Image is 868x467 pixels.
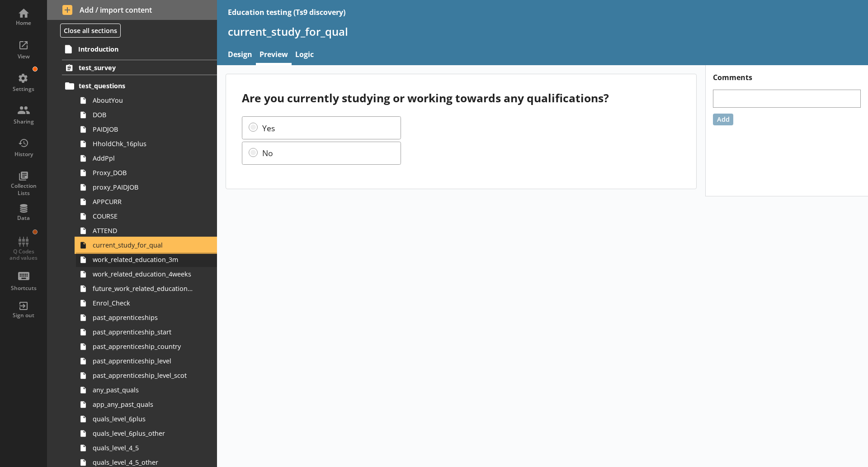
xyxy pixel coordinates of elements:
a: test_questions [62,79,217,93]
span: HholdChk_16plus [93,139,193,148]
a: past_apprenticeship_country [76,339,217,354]
div: Education testing (Ts9 discovery) [228,7,345,17]
span: current_study_for_qual [93,241,193,249]
h1: Comments [706,65,868,82]
a: future_work_related_education_3m [76,281,217,296]
a: PAIDJOB [76,122,217,137]
a: current_study_for_qual [76,238,217,253]
span: COURSE [93,212,193,220]
h1: current_study_for_qual [228,24,857,38]
a: past_apprenticeship_start [76,325,217,339]
span: Proxy_DOB [93,168,193,177]
span: AddPpl [93,154,193,162]
span: quals_level_6plus [93,415,193,423]
a: test_survey [62,60,217,75]
div: Are you currently studying or working towards any qualifications? [242,91,680,105]
div: Settings [8,86,39,93]
a: work_related_education_4weeks [76,267,217,281]
button: Close all sections [60,24,121,38]
a: Introduction [61,42,217,56]
a: Enrol_Check [76,296,217,310]
a: ATTEND [76,224,217,238]
a: quals_level_6plus_other [76,426,217,441]
div: Shortcuts [8,285,39,292]
span: any_past_quals [93,386,193,394]
a: Preview [256,46,292,65]
a: past_apprenticeships [76,310,217,325]
div: Data [8,214,39,222]
a: HholdChk_16plus [76,137,217,151]
span: DOB [93,110,193,119]
a: any_past_quals [76,383,217,397]
a: proxy_PAIDJOB [76,180,217,195]
div: Sharing [8,118,39,125]
a: COURSE [76,209,217,224]
span: past_apprenticeships [93,313,193,322]
span: test_questions [79,81,190,90]
span: Add / import content [62,5,202,15]
div: History [8,151,39,158]
span: Introduction [78,45,190,53]
div: Sign out [8,312,39,319]
span: past_apprenticeship_start [93,328,193,336]
a: app_any_past_quals [76,397,217,412]
a: Design [224,46,256,65]
span: past_apprenticeship_country [93,342,193,351]
span: ATTEND [93,226,193,235]
span: quals_level_4_5 [93,443,193,452]
span: quals_level_6plus_other [93,429,193,438]
span: work_related_education_3m [93,255,193,264]
span: proxy_PAIDJOB [93,183,193,191]
a: quals_level_6plus [76,412,217,426]
span: PAIDJOB [93,125,193,133]
span: Enrol_Check [93,299,193,307]
a: AboutYou [76,93,217,108]
span: APPCURR [93,197,193,206]
a: past_apprenticeship_level [76,354,217,368]
div: View [8,53,39,60]
div: Home [8,19,39,27]
a: quals_level_4_5 [76,441,217,455]
span: quals_level_4_5_other [93,458,193,467]
a: AddPpl [76,151,217,166]
a: work_related_education_3m [76,253,217,267]
span: app_any_past_quals [93,400,193,409]
a: Proxy_DOB [76,166,217,180]
span: future_work_related_education_3m [93,284,193,293]
a: past_apprenticeship_level_scot [76,368,217,383]
span: past_apprenticeship_level [93,357,193,365]
span: past_apprenticeship_level_scot [93,371,193,380]
a: DOB [76,108,217,122]
span: work_related_education_4weeks [93,270,193,278]
div: Collection Lists [8,182,39,196]
a: APPCURR [76,195,217,209]
span: AboutYou [93,96,193,105]
span: test_survey [79,63,190,72]
a: Logic [292,46,317,65]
